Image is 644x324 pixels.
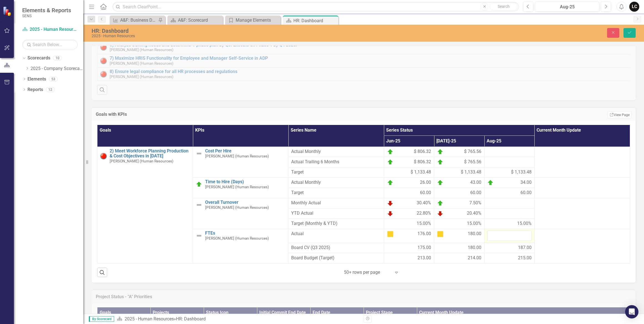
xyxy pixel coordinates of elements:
[414,149,431,155] span: $ 806.32
[291,200,381,206] span: Monthly Actual
[112,2,519,12] input: Search ClearPoint...
[205,200,285,205] a: Overall Turnover
[291,149,381,155] span: Actual Monthly
[205,236,269,240] small: [PERSON_NAME] (Human Resources)
[417,231,431,237] span: 176.00
[417,210,431,217] span: 22.80%
[205,185,269,189] small: [PERSON_NAME] (Human Resources)
[3,6,12,16] img: ClearPoint Strategy
[96,112,391,117] h3: Goals with KPIs
[31,66,83,72] a: 2025 - Company Scorecard
[437,179,444,186] img: On Target
[411,169,431,175] span: $ 1,133.48
[196,232,202,239] img: Not Defined
[100,153,107,159] img: Red: Critical Issues/Off-Track
[236,17,279,24] div: Manage Elements
[111,17,157,24] a: A&F: Business Day Financials sent out to Sr. Leadership
[196,150,202,157] img: Not Defined
[437,210,444,217] img: Below Target
[420,190,431,196] span: 60.00
[417,245,431,251] span: 175.00
[169,17,222,24] a: A&F: Scorecard
[417,220,431,227] span: 15.00%
[205,154,269,158] small: [PERSON_NAME] (Human Resources)
[469,200,481,207] span: 7.50%
[205,179,285,184] a: Time to Hire (Days)
[53,56,62,61] div: 10
[387,179,394,186] img: On Target
[468,245,481,251] span: 180.00
[120,17,157,24] div: A&F: Business Day Financials sent out to Sr. Leadership
[205,149,285,154] a: Cost Per Hire
[518,245,532,251] span: 187.00
[27,87,43,93] a: Reports
[517,220,532,227] span: 15.00%
[46,87,55,92] div: 12
[437,159,444,165] img: On Target
[291,220,381,227] span: Target (Monthly & YTD)
[22,26,78,33] a: 2025 - Human Resources
[196,181,202,188] img: On Target
[420,179,431,186] span: 26.00
[387,159,394,165] img: On Target
[22,7,71,14] span: Elements & Reports
[22,40,78,49] input: Search Below...
[468,255,481,261] span: 214.00
[178,17,222,24] div: A&F: Scorecard
[417,255,431,261] span: 213.00
[291,169,381,175] span: Target
[291,245,381,251] span: Board CV (Q3 2025)
[414,159,431,165] span: $ 806.32
[291,159,381,165] span: Actual Trailing 6 Months
[470,179,481,186] span: 43.00
[293,17,337,24] div: HR: Dashboard
[490,3,517,11] button: Search
[205,231,285,236] a: FTEs
[92,34,399,38] div: 2025 - Human Resources
[461,169,481,175] span: $ 1,133.48
[92,28,399,34] div: HR: Dashboard
[467,210,481,217] span: 20.40%
[22,14,71,18] small: SENS
[227,17,279,24] a: Manage Elements
[387,210,394,217] img: Below Target
[49,77,58,81] div: 53
[608,111,632,119] a: View Page
[110,159,173,163] small: [PERSON_NAME] (Human Resources)
[205,205,269,210] small: [PERSON_NAME] (Human Resources)
[487,179,494,186] img: On Target
[291,210,381,217] span: YTD Actual
[125,316,174,322] a: 2025 - Human Resources
[520,179,532,186] span: 34.00
[417,200,431,207] span: 30.40%
[437,200,444,207] img: On Target
[470,190,481,196] span: 60.00
[511,169,532,175] span: $ 1,133.48
[27,76,46,82] a: Elements
[464,159,481,165] span: $ 765.56
[89,316,114,322] span: By Scorecard
[437,231,444,237] img: At Risk
[468,231,481,237] span: 180.00
[387,231,394,237] img: At Risk
[467,220,481,227] span: 15.00%
[27,55,50,61] a: Scorecards
[387,149,394,155] img: On Target
[291,190,381,196] span: Target
[464,149,481,155] span: $ 765.56
[110,149,190,158] a: 2) Meet Workforce Planning Production & Cost Objectives in [DATE]
[291,179,381,186] span: Actual Monthly
[176,316,206,322] div: HR: Dashboard
[535,2,599,12] button: Aug-25
[629,2,639,12] button: LC
[437,149,444,155] img: On Target
[498,4,510,9] span: Search
[520,190,532,196] span: 60.00
[196,202,202,208] img: Not Defined
[537,4,597,10] div: Aug-25
[518,255,532,261] span: 215.00
[387,200,394,207] img: Below Target
[291,255,381,261] span: Board Budget (Target)
[291,231,381,237] span: Actual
